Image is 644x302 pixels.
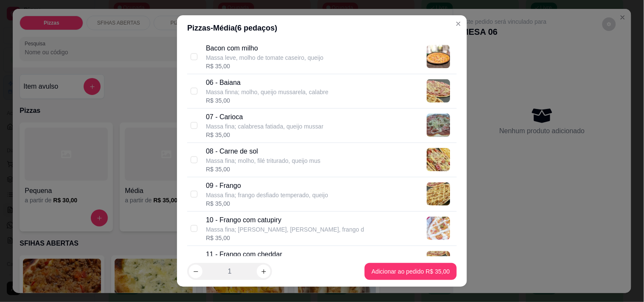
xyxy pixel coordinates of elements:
[206,215,364,225] p: 10 - Frango com catupiry
[206,62,323,70] div: R$ 35,00
[452,17,465,31] button: Close
[206,53,323,62] p: Massa leve, molho de tomate caseiro, queijo
[206,234,364,242] div: R$ 35,00
[206,78,329,88] p: 06 - Baiana
[206,122,323,131] p: Massa fina; calabresa fatiada, queijo mussar
[206,181,328,191] p: 09 - Frango
[427,251,450,274] img: product-image
[189,265,202,278] button: decrease-product-quantity
[206,191,328,199] p: Massa fina; frango desfiado temperado, queijo
[427,114,450,137] img: product-image
[206,157,321,165] p: Massa fina; molho, filé triturado, queijo mus
[228,266,232,277] p: 1
[427,79,450,103] img: product-image
[206,112,323,122] p: 07 - Carioca
[187,22,457,34] div: Pizzas - Média ( 6 pedaços)
[427,182,450,206] img: product-image
[427,45,450,68] img: product-image
[206,165,321,173] div: R$ 35,00
[206,43,323,53] p: Bacon com milho
[206,131,323,139] div: R$ 35,00
[257,265,270,278] button: increase-product-quantity
[365,263,456,280] button: Adicionar ao pedido R$ 35,00
[206,96,329,105] div: R$ 35,00
[206,249,330,260] p: 11 - Frango com cheddar
[427,148,450,171] img: product-image
[206,199,328,208] div: R$ 35,00
[206,88,329,96] p: Massa finna; molho, queijo mussarela, calabre
[206,146,321,157] p: 08 - Carne de sol
[427,217,450,240] img: product-image
[206,225,364,234] p: Massa fina; [PERSON_NAME], [PERSON_NAME], frango d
